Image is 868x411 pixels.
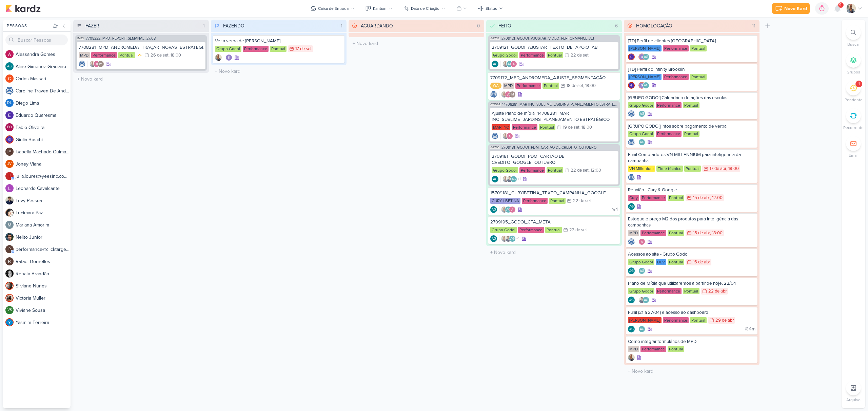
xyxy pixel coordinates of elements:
div: Criador(a): Aline Gimenez Graciano [492,61,498,67]
div: CURY | BETINA [490,198,520,204]
div: Performance [243,46,269,52]
div: Reunião - Cury & Google [628,187,755,193]
div: 19 de set [563,125,579,130]
div: 22 de set [573,199,591,203]
div: Plano de Mídia que utilizaremos a partir de hoje. 22/04 [628,280,755,286]
div: Joney Viana [5,160,14,168]
input: + Novo kard [75,74,208,84]
div: Aline Gimenez Graciano [492,61,498,67]
span: +1 [517,176,521,182]
div: [GRUPO GODOI] Infos sobre pagamento de verba [628,123,755,129]
div: 2709181_GODOI_PDM_CARTÃO DE CRÉDITO_GOOGLE_OUTUBRO [492,153,616,166]
div: Grupo Godoi [628,131,654,137]
p: AG [7,65,12,68]
div: A l e s s a n d r a G o m e s [16,51,71,58]
div: Colaboradores: Aline Gimenez Graciano [637,326,645,332]
input: Buscar Pessoas [5,35,68,45]
div: Grupo Godoi [215,46,241,52]
div: 2709121_GODOI_AJUSTAR_TEXTO_DE_APOIO_AB [492,44,616,50]
div: Pontual [668,346,684,352]
div: Performance [640,230,666,236]
div: Aline Gimenez Graciano [628,326,635,332]
img: Alessandra Gomes [505,91,512,98]
img: Giulia Boschi [628,82,635,89]
p: AG [492,237,496,241]
div: V i v i a n e S o u s a [16,307,71,314]
div: , 12:00 [589,168,601,173]
img: Caroline Traven De Andrade [628,110,635,117]
div: 26 de set [151,53,169,58]
div: 18 de set [567,84,583,88]
div: Colaboradores: Aline Gimenez Graciano [637,267,645,274]
div: Cury [628,195,639,201]
div: julia.loures@yeesinc.com.br [5,172,14,180]
div: Performance [512,124,537,130]
div: MAR INC [492,124,510,130]
div: Viviane Sousa [5,306,14,314]
div: Aline Gimenez Graciano [506,61,513,67]
div: j u l i a . l o u r e s @ y e e s i n c . c o m . b r [16,173,71,180]
p: AG [644,299,648,302]
div: Ver a verba de Godoi [215,38,342,44]
div: [TD] Perfil do Infinity Brooklin [628,66,755,72]
div: Aline Gimenez Graciano [638,139,645,146]
img: Giulia Boschi [638,53,645,60]
img: Alessandra Gomes [509,206,516,213]
div: QA [490,83,501,89]
div: p e r f o r m a n c e @ c l i c k t a r g e t . c o m . b r [16,246,71,253]
div: Performance [656,102,682,108]
img: Iara Santos [628,354,635,361]
div: 1 [858,81,860,87]
div: Prioridade Média [136,52,143,59]
div: Pessoas [5,23,52,29]
p: AG [492,208,496,212]
div: [PERSON_NAME] [628,74,662,80]
div: Performance [515,83,541,89]
div: Performance [663,317,689,323]
div: Grupo Godoi [492,52,518,58]
img: Carlos Massari [5,74,14,83]
div: N e l i t o J u n i o r [16,234,71,241]
div: Novo Kard [784,5,807,12]
div: Pontual [690,45,707,51]
div: Criador(a): Aline Gimenez Graciano [628,326,635,332]
div: Grupo Godoi [628,288,654,294]
p: AG [512,178,516,181]
div: 15 de abr [693,231,710,235]
input: + Novo kard [350,39,483,48]
div: 22 de abr [708,289,727,294]
img: Silviane Nunes [5,282,14,290]
div: Pontual [683,288,699,294]
div: Performance [519,52,545,58]
img: Rafael Dornelles [5,257,14,265]
p: Arquivo [846,397,861,403]
span: 4m [749,327,755,331]
span: AG732 [490,37,500,40]
div: Aline Gimenez Graciano [490,235,497,242]
div: G i u l i a B o s c h i [16,136,71,143]
div: Colaboradores: Aline Gimenez Graciano [637,110,645,117]
span: 2709121_GODOI_AJUSTAR_VIDEO_PERFORMANCE_AB [501,37,594,40]
div: , 18:00 [579,125,592,130]
div: Aline Gimenez Graciano [643,297,649,303]
div: Acessos ao site - Grupo Godoi [628,251,755,257]
div: Time técnico [656,166,683,172]
div: S i l v i a n e N u n e s [16,282,71,289]
p: AG [644,84,648,87]
img: Leonardo Cavalcante [5,184,14,192]
img: Iara Santos [501,206,508,213]
img: Alessandra Gomes [510,61,517,67]
p: Recorrente [843,125,864,131]
div: Colaboradores: Iara Santos, Alessandra Gomes, Isabella Machado Guimarães [499,91,516,98]
img: Caroline Traven De Andrade [628,139,635,146]
span: +1 [516,236,519,241]
div: Pontual [683,131,699,137]
img: Eduardo Quaresma [225,54,232,61]
div: Performance [522,198,548,204]
p: VS [7,308,12,312]
div: Performance [656,288,682,294]
span: 7708222_MPD_REPORT_SEMANAL_27.08 [86,37,156,40]
div: , 12:00 [710,196,723,200]
div: DEV [656,259,666,265]
div: Colaboradores: Iara Santos, Levy Pessoa, Aline Gimenez Graciano, Alessandra Gomes [500,176,521,182]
